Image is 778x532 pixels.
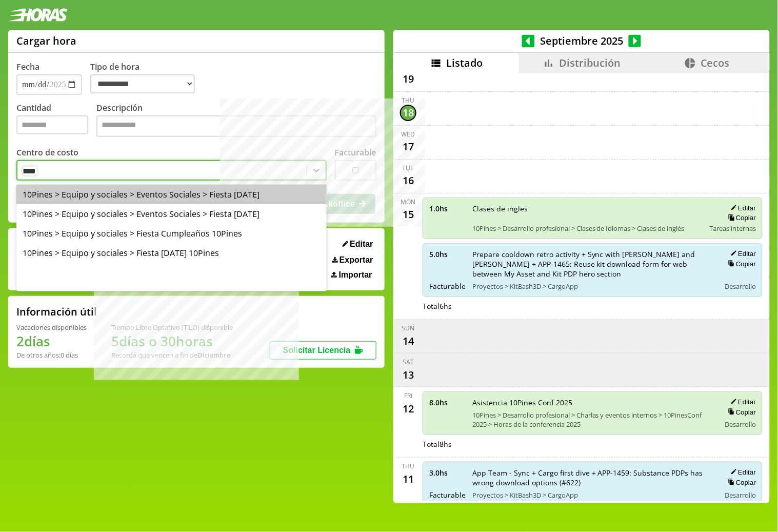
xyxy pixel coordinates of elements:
[96,115,376,137] textarea: Descripción
[111,350,233,360] div: Recordá que vencen a fin de
[423,301,763,311] div: Total 6 hs
[96,102,376,140] label: Descripción
[16,243,327,263] div: 10Pines > Equipo y sociales > Fiesta [DATE] 10Pines
[350,240,373,249] span: Editar
[725,260,756,268] button: Copiar
[400,332,416,349] div: 14
[728,204,756,212] button: Editar
[701,56,730,70] span: Cecos
[429,281,465,291] span: Facturable
[16,115,88,134] input: Cantidad
[16,224,327,243] div: 10Pines > Equipo y sociales > Fiesta Cumpleaños 10Pines
[429,398,465,407] span: 8.0 hs
[725,282,756,291] span: Desarrollo
[393,73,770,502] div: scrollable content
[725,408,756,417] button: Copiar
[270,341,376,360] button: Solicitar Licencia
[16,61,39,72] label: Fecha
[402,96,415,105] div: Thu
[400,172,416,189] div: 16
[446,56,483,70] span: Listado
[472,204,702,213] span: Clases de ingles
[559,56,621,70] span: Distribución
[728,249,756,258] button: Editar
[404,391,412,400] div: Fri
[725,420,756,429] span: Desarrollo
[329,255,376,265] button: Exportar
[400,139,416,155] div: 17
[472,249,713,279] span: Prepare cooldown retro activity + Sync with [PERSON_NAME] and [PERSON_NAME] + APP-1465: Reuse kit...
[472,224,702,233] span: 10Pines > Desarrollo profesional > Clases de Idiomas > Clases de inglés
[728,468,756,477] button: Editar
[16,350,87,360] div: De otros años: 0 días
[423,439,763,449] div: Total 8 hs
[400,206,416,223] div: 15
[8,8,68,22] img: logotipo
[709,224,756,233] span: Tareas internas
[403,164,414,172] div: Tue
[429,204,465,213] span: 1.0 hs
[197,350,230,360] b: Diciembre
[402,324,415,332] div: Sun
[111,332,233,350] h1: 5 días o 30 horas
[429,468,465,478] span: 3.0 hs
[339,270,372,280] span: Importar
[400,470,416,487] div: 11
[16,102,96,140] label: Cantidad
[16,34,76,48] h1: Cargar hora
[16,305,97,319] h2: Información útil
[472,282,713,291] span: Proyectos > KitBash3D > CargoApp
[402,462,415,470] div: Thu
[403,358,414,366] div: Sat
[16,332,87,350] h1: 2 días
[16,185,327,204] div: 10Pines > Equipo y sociales > Eventos Sociales > Fiesta [DATE]
[472,468,713,487] span: App Team - Sync + Cargo first dive + APP-1459: Substance PDPs has wrong download options (#622)
[400,71,416,87] div: 19
[16,147,78,158] label: Centro de costo
[725,213,756,222] button: Copiar
[340,239,376,249] button: Editar
[16,323,87,332] div: Vacaciones disponibles
[400,105,416,121] div: 18
[340,255,373,265] span: Exportar
[429,490,465,500] span: Facturable
[401,198,416,206] div: Mon
[535,34,629,48] span: Septiembre 2025
[402,130,415,139] div: Wed
[472,410,713,429] span: 10Pines > Desarrollo profesional > Charlas y eventos internos > 10PinesConf 2025 > Horas de la co...
[728,398,756,406] button: Editar
[90,74,195,93] select: Tipo de hora
[111,323,233,332] div: Tiempo Libre Optativo (TiLO) disponible
[429,249,465,259] span: 5.0 hs
[16,204,327,224] div: 10Pines > Equipo y sociales > Eventos Sociales > Fiesta [DATE]
[335,147,376,158] label: Facturable
[400,366,416,383] div: 13
[472,490,713,500] span: Proyectos > KitBash3D > CargoApp
[472,398,713,407] span: Asistencia 10Pines Conf 2025
[725,478,756,487] button: Copiar
[400,400,416,417] div: 12
[90,61,203,95] label: Tipo de hora
[725,490,756,500] span: Desarrollo
[283,346,351,354] span: Solicitar Licencia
